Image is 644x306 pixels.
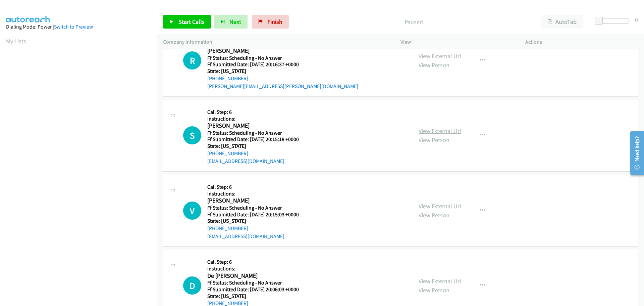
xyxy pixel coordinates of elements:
h1: S [183,126,201,144]
h5: State: [US_STATE] [207,68,358,75]
iframe: Resource Center [625,126,644,180]
h5: Call Step: 6 [207,259,307,265]
span: Finish [267,18,282,26]
h5: Call Step: 6 [207,184,307,190]
div: Delay between calls (in seconds) [598,18,629,24]
a: View Person [419,211,449,219]
a: [PHONE_NUMBER] [207,225,248,231]
h2: [PERSON_NAME] [207,47,307,55]
button: AutoTab [541,15,583,29]
a: [EMAIL_ADDRESS][DOMAIN_NAME] [207,233,284,239]
a: View Person [419,286,449,294]
h2: [PERSON_NAME] [207,122,307,130]
a: View External Url [419,127,461,135]
div: The call is yet to be attempted [183,202,201,220]
h5: Instructions: [207,116,307,122]
div: Dialing Mode: Power | [6,23,151,31]
span: Next [229,18,241,26]
h5: Call Step: 6 [207,109,307,116]
p: Company Information [163,38,388,46]
h5: State: [US_STATE] [207,143,307,149]
p: Paused [298,17,529,27]
h1: V [183,202,201,220]
h5: Instructions: [207,265,307,272]
h2: De [PERSON_NAME] [207,272,307,280]
p: Actions [525,38,638,46]
h5: State: [US_STATE] [207,218,307,224]
a: Start Calls [163,15,211,29]
div: 0 [635,15,638,24]
a: View Person [419,136,449,144]
a: View External Url [419,202,461,210]
a: View Person [419,61,449,69]
h5: Ff Submitted Date: [DATE] 20:15:03 +0000 [207,211,307,218]
h5: State: [US_STATE] [207,293,307,300]
button: Next [214,15,248,29]
a: [EMAIL_ADDRESS][DOMAIN_NAME] [207,158,284,164]
h5: Ff Status: Scheduling - No Answer [207,55,358,61]
p: View [400,38,513,46]
h5: Ff Submitted Date: [DATE] 20:15:18 +0000 [207,136,307,143]
h5: Ff Status: Scheduling - No Answer [207,205,307,211]
a: [PERSON_NAME][EMAIL_ADDRESS][PERSON_NAME][DOMAIN_NAME] [207,83,358,89]
a: View External Url [419,277,461,285]
span: Start Calls [178,18,205,26]
a: Finish [252,15,289,29]
a: View External Url [419,52,461,60]
h5: Ff Status: Scheduling - No Answer [207,130,307,136]
a: My Lists [6,37,26,45]
h5: Ff Status: Scheduling - No Answer [207,279,307,286]
h5: Instructions: [207,190,307,197]
a: [PHONE_NUMBER] [207,75,248,82]
a: Switch to Preview [54,24,93,30]
div: The call is yet to be attempted [183,126,201,144]
h5: Ff Submitted Date: [DATE] 20:16:37 +0000 [207,61,358,68]
h5: Ff Submitted Date: [DATE] 20:06:03 +0000 [207,286,307,293]
h2: [PERSON_NAME] [207,197,307,205]
h1: D [183,276,201,295]
h1: R [183,51,201,70]
div: The call is yet to be attempted [183,276,201,295]
a: [PHONE_NUMBER] [207,150,248,157]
